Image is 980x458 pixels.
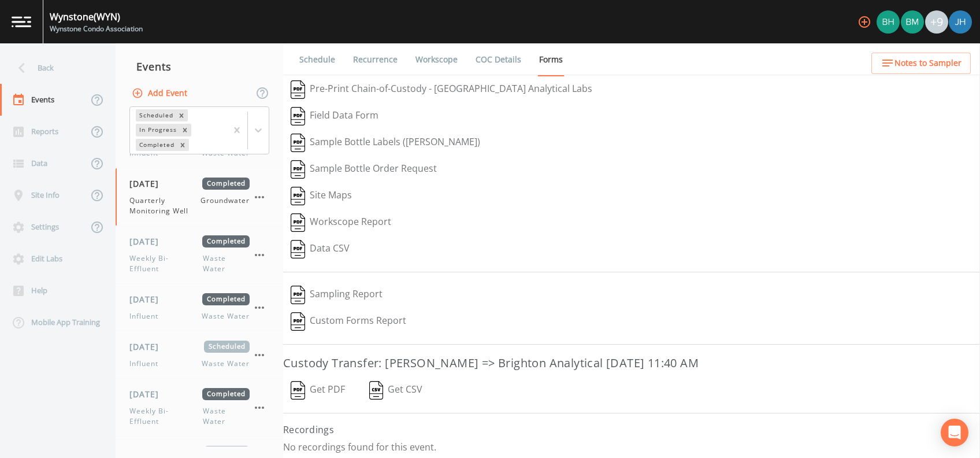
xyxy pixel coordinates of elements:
div: Wynstone (WYN) [50,10,143,24]
span: Scheduled [204,446,250,458]
button: Pre-Print Chain-of-Custody - [GEOGRAPHIC_DATA] Analytical Labs [283,76,600,103]
img: svg%3e [291,312,305,331]
img: c6f973f345d393da4c168fb0eb4ce6b0 [901,10,924,34]
button: Data CSV [283,236,357,263]
span: Groundwater [201,195,250,216]
h3: Custody Transfer: [PERSON_NAME] => Brighton Analytical [DATE] 11:40 AM [283,354,980,372]
div: Scheduled [136,109,175,121]
img: svg%3e [291,160,305,179]
button: Workscope Report [283,209,399,236]
a: Schedule [298,43,337,76]
span: Influent [129,359,165,369]
button: Sampling Report [283,282,390,308]
img: svg%3e [291,240,305,258]
span: Completed [202,388,250,400]
p: No recordings found for this event. [283,441,980,453]
button: Site Maps [283,183,359,209]
span: Notes to Sampler [894,56,962,71]
span: Scheduled [204,341,250,353]
a: Workscope [414,43,459,76]
div: +9 [925,10,948,34]
a: Recurrence [351,43,399,76]
img: svg%3e [291,381,305,400]
img: svg%3e [291,286,305,304]
span: Weekly Bi-Effluent [129,406,203,427]
span: Completed [202,178,250,190]
div: Wynstone Condo Association [50,24,143,34]
span: Completed [202,235,250,248]
h4: Recordings [283,423,980,437]
div: Completed [136,139,176,151]
span: Influent [129,311,165,322]
span: Quarterly Monitoring Well [129,195,201,216]
button: Get PDF [283,377,352,404]
span: [DATE] [129,235,167,248]
a: Forms [537,43,565,76]
a: COC Details [474,43,523,76]
button: Notes to Sampler [871,53,971,74]
span: Waste Water [202,359,250,369]
img: svg%3e [291,213,305,232]
a: [DATE]CompletedQuarterly Monitoring WellGroundwater [116,168,283,226]
div: Bert hewitt [876,10,900,34]
img: c62b08bfff9cfec2b7df4e6d8aaf6fcd [877,10,900,34]
div: Events [116,52,283,81]
span: [DATE] [129,388,167,400]
button: Get CSV [361,377,430,404]
img: svg%3e [291,187,305,205]
div: Brendan Montie [900,10,925,34]
button: Sample Bottle Labels ([PERSON_NAME]) [283,130,488,156]
button: Custom Forms Report [283,308,414,335]
img: svg%3e [291,134,305,152]
button: Field Data Form [283,103,386,130]
button: Add Event [129,83,192,104]
img: svg%3e [369,381,384,400]
span: Waste Water [203,253,250,274]
img: svg%3e [291,107,305,125]
div: Remove Scheduled [175,109,188,121]
a: [DATE]CompletedWeekly Bi-EffluentWaste Water [116,226,283,284]
div: Open Intercom Messenger [941,419,968,446]
span: Completed [202,293,250,305]
span: Weekly Bi-Effluent [129,253,203,274]
div: In Progress [136,124,179,136]
img: svg%3e [291,80,305,99]
div: Remove Completed [176,139,189,151]
span: Waste Water [202,311,250,322]
span: [DATE] [129,178,167,190]
a: [DATE]CompletedInfluentWaste Water [116,284,283,331]
img: logo [12,16,31,27]
span: Waste Water [203,406,250,427]
a: [DATE]ScheduledInfluentWaste Water [116,331,283,379]
div: Remove In Progress [179,124,191,136]
img: 84dca5caa6e2e8dac459fb12ff18e533 [949,10,972,34]
span: [DATE] [129,293,167,305]
span: [DATE] [129,341,167,353]
a: [DATE]CompletedWeekly Bi-EffluentWaste Water [116,379,283,437]
span: [DATE] [129,446,167,458]
button: Sample Bottle Order Request [283,156,444,183]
